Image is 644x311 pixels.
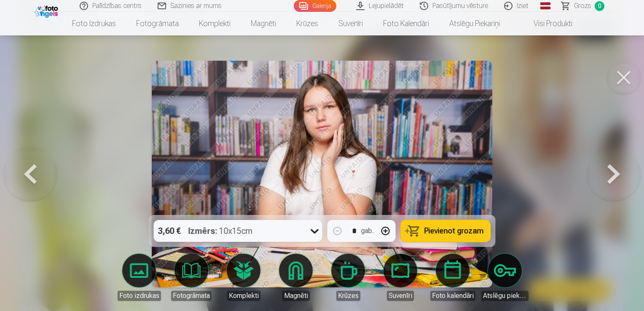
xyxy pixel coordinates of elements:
[387,291,414,301] div: Suvenīri
[115,254,163,301] a: Foto izdrukas
[439,12,510,35] a: Atslēgu piekariņi
[595,1,604,11] span: 0
[510,12,582,35] a: Visi produkti
[373,12,439,35] a: Foto kalendāri
[188,225,217,237] strong: Izmērs :
[168,254,215,301] a: Fotogrāmata
[424,227,484,235] span: Pievienot grozam
[154,220,185,242] div: 3,60 €
[282,291,310,301] div: Magnēti
[241,12,286,35] a: Magnēti
[361,226,374,236] div: gab.
[126,12,189,35] a: Fotogrāmata
[481,291,529,301] div: Atslēgu piekariņi
[336,291,360,301] div: Krūzes
[220,254,267,301] a: Komplekti
[574,1,591,11] span: Grozs
[118,291,161,301] div: Foto izdrukas
[227,291,260,301] div: Komplekti
[188,220,253,242] div: 10x15cm
[430,291,475,301] div: Foto kalendāri
[481,254,529,301] a: Atslēgu piekariņi
[429,254,476,301] a: Foto kalendāri
[377,254,424,301] a: Suvenīri
[62,12,126,35] a: Foto izdrukas
[171,291,212,301] div: Fotogrāmata
[401,220,491,242] button: Pievienot grozam
[189,12,241,35] a: Komplekti
[35,3,60,18] img: /fa1
[286,12,328,35] a: Krūzes
[328,12,373,35] a: Suvenīri
[325,254,372,301] a: Krūzes
[272,254,319,301] a: Magnēti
